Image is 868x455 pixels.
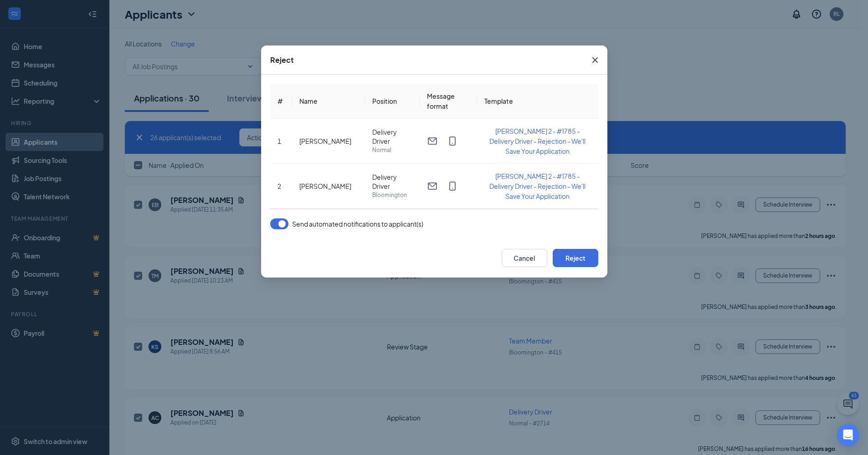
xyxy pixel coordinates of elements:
td: [PERSON_NAME] [292,164,365,209]
svg: Email [427,181,438,192]
button: Reject [553,249,598,267]
button: [PERSON_NAME] 2 - #1785 - Delivery Driver - Rejection - We'll Save Your Application [484,126,591,156]
span: [PERSON_NAME] 2 - #1785 - Delivery Driver - Rejection - We'll Save Your Application [489,127,586,155]
svg: Email [427,136,438,147]
span: Send automated notifications to applicant(s) [292,218,423,229]
button: Cancel [502,249,547,267]
svg: Cross [590,55,601,66]
button: [PERSON_NAME] 2 - #1785 - Delivery Driver - Rejection - We'll Save Your Application [484,171,591,201]
th: # [270,84,292,119]
th: Position [365,84,420,119]
svg: MobileSms [447,136,458,147]
th: Template [477,84,598,119]
svg: MobileSms [447,181,458,192]
span: Delivery Driver [372,127,412,146]
th: Message format [420,84,477,119]
span: Delivery Driver [372,172,412,191]
button: Close [583,45,607,75]
span: Normal [372,146,412,155]
div: Open Intercom Messenger [837,424,859,446]
th: Name [292,84,365,119]
span: [PERSON_NAME] 2 - #1785 - Delivery Driver - Rejection - We'll Save Your Application [489,172,586,200]
span: 2 [277,182,281,190]
span: 1 [277,137,281,145]
td: [PERSON_NAME] [292,119,365,164]
span: Bloomington [372,191,412,200]
div: Reject [270,55,294,65]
